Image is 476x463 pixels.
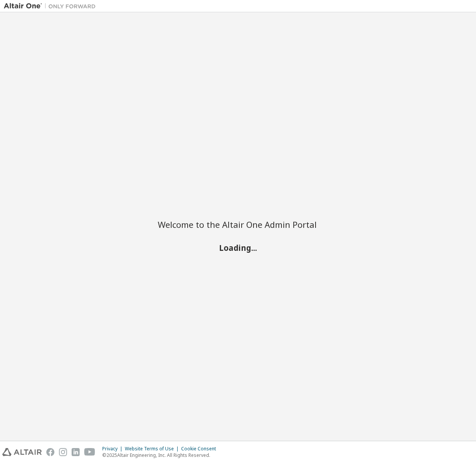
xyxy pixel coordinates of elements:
[102,446,125,452] div: Privacy
[125,446,181,452] div: Website Terms of Use
[4,2,100,10] img: Altair One
[102,452,221,458] p: © 2025 Altair Engineering, Inc. All Rights Reserved.
[2,448,42,456] img: altair_logo.svg
[84,448,95,456] img: youtube.svg
[46,448,54,456] img: facebook.svg
[59,448,67,456] img: instagram.svg
[72,448,80,456] img: linkedin.svg
[181,446,221,452] div: Cookie Consent
[158,219,319,230] h2: Welcome to the Altair One Admin Portal
[158,242,319,252] h2: Loading...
